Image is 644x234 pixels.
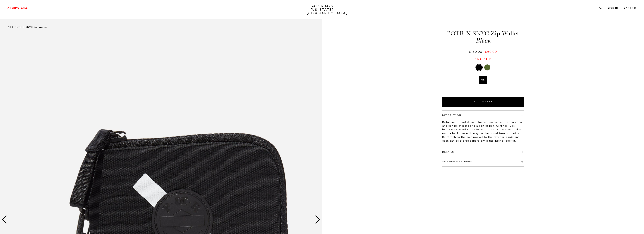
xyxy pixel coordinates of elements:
div: Next slide [315,215,320,224]
del: $150.00 [469,50,484,53]
span: Black [442,37,524,44]
button: Add to Cart [442,97,524,107]
button: Description [442,114,461,116]
a: SATURDAYS[US_STATE][GEOGRAPHIC_DATA] [307,4,338,15]
small: 0 [634,7,635,9]
div: Previous slide [2,215,7,224]
button: Shipping & Returns [442,161,472,163]
a: Sign In [608,7,618,9]
a: Archive Sale [8,7,28,9]
a: Cart (0) [624,7,636,9]
button: Details [442,151,454,153]
a: All [8,26,11,28]
span: POTR X SNYC Zip Wallet [15,26,47,28]
div: Final sale [442,58,524,61]
span: $60.00 [485,50,497,53]
label: OS [479,76,487,84]
h1: POTR X SNYC Zip Wallet [442,30,524,44]
p: Detachable hand strap attached, convenient for carrying and can be attached to a belt or bag. Ori... [442,120,524,143]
